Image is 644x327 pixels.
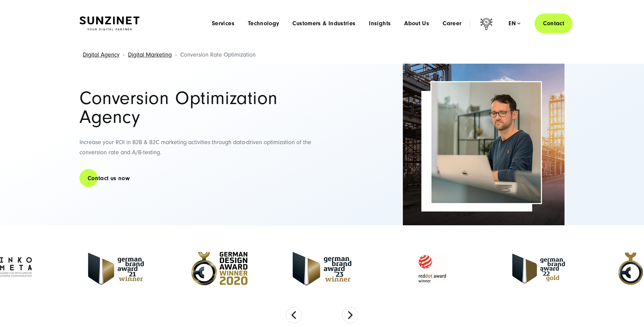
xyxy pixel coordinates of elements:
[248,20,279,27] a: Technology
[79,17,139,31] img: SUNZINET Full Service Digital Agentur
[443,20,461,27] a: Career
[509,20,520,27] div: en
[292,20,355,27] a: Customers & Industries
[369,20,391,27] a: Insights
[396,249,467,289] img: Reddot Award Winner - Full Service Digital Agency SUNZINET
[79,169,138,188] a: Contact us now
[86,249,146,289] img: German Brand Award 2021 Winner -Full Service Digital Agency SUNZINET
[128,51,172,58] a: Digital Marketing
[293,252,351,286] img: German Brand Award 2023 Winner - Full Service Digital Agency SUNZINET
[79,137,315,158] p: Increase your ROI in B2B & B2C marketing activities through data-driven optimization of the conve...
[342,307,358,323] button: Next
[212,20,234,27] a: Services
[191,252,248,285] img: German Design Award Winner 2020 - Full Service Digital Agency SUNZINET
[431,82,541,203] img: Conversion-optimization-agency
[79,89,315,127] h1: Conversion Optimization Agency
[286,307,302,323] button: Previous
[535,13,573,33] a: Contact
[403,64,565,225] img: Full-Service Digitalagentur SUNZINET - Strategieberatung_2
[404,20,429,27] a: About Us
[512,254,565,284] img: German Brand Award 2022 Gold Winner - Full Service Digital Agency SUNZINET
[83,51,120,58] a: Digital Agency
[180,51,256,58] span: Conversion Rate Optimization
